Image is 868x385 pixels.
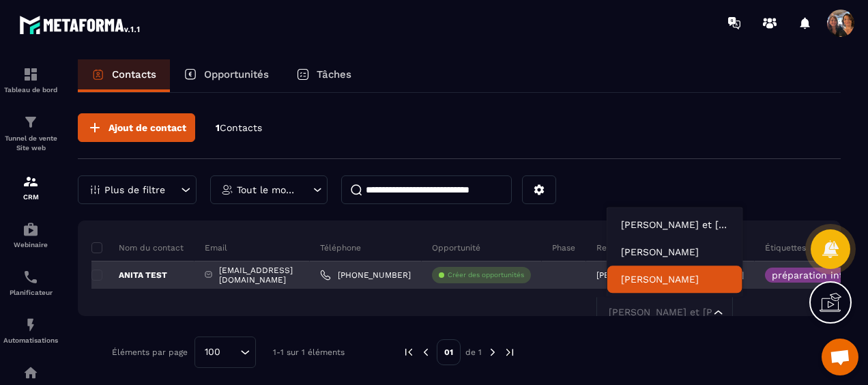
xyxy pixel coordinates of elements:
div: Search for option [194,337,256,368]
img: automations [23,365,39,381]
p: Tableau de bord [3,86,58,94]
a: Tâches [283,59,365,92]
p: 1-1 sur 1 éléments [273,347,345,357]
p: Opportunité [432,242,480,253]
p: Tunnel de vente Site web [3,134,58,153]
p: Contacts [112,68,156,81]
a: automationsautomationsAutomatisations [3,306,58,354]
div: Ouvrir le chat [822,339,858,375]
p: ANITA TEST [91,270,167,281]
img: next [487,346,499,358]
a: formationformationTunnel de vente Site web [3,104,58,163]
p: Créer des opportunités [448,270,524,280]
p: GRAMEGNA ANITA [621,272,729,286]
span: 100 [200,345,225,360]
input: Search for option [605,305,710,320]
input: Search for option [225,345,237,360]
p: Éléments par page [112,347,188,357]
p: Webinaire [3,241,58,248]
a: formationformationTableau de bord [3,56,58,104]
img: prev [420,346,432,358]
p: Nom du contact [91,242,184,253]
button: Ajout de contact [78,113,195,142]
a: [PHONE_NUMBER] [320,270,411,281]
a: formationformationCRM [3,163,58,211]
p: Responsable [596,242,648,253]
span: Ajout de contact [108,121,186,134]
a: Opportunités [170,59,283,92]
p: Téléphone [320,242,361,253]
img: scheduler [23,269,39,285]
div: Search for option [596,297,733,328]
p: 1 [216,122,262,134]
img: formation [23,66,39,83]
p: Tâches [317,68,351,81]
p: Étiquettes [765,242,806,253]
img: logo [19,12,142,37]
p: Plus de filtre [104,185,165,195]
a: automationsautomationsWebinaire [3,211,58,259]
p: anita et céline GRAMEGNA [621,218,729,231]
span: Contacts [220,122,262,133]
img: formation [23,114,39,130]
p: Planificateur [3,289,58,296]
p: Automatisations [3,337,58,344]
img: automations [23,221,39,238]
img: next [504,346,516,358]
p: CELINE SCHUSTER [621,245,729,259]
img: formation [23,173,39,190]
p: Phase [552,242,575,253]
p: Email [205,242,227,253]
p: 01 [437,339,461,365]
img: automations [23,317,39,333]
p: Opportunités [204,68,269,81]
p: CRM [3,193,58,201]
p: Tout le monde [237,185,298,195]
a: Contacts [78,59,170,92]
a: schedulerschedulerPlanificateur [3,259,58,306]
p: de 1 [465,347,482,358]
p: [PERSON_NAME] et [PERSON_NAME] [596,270,744,280]
img: prev [403,346,415,358]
